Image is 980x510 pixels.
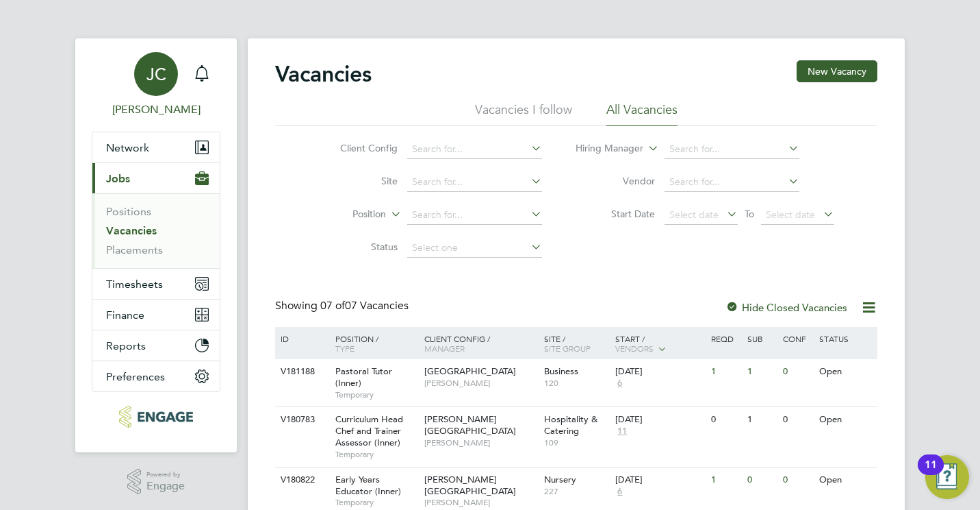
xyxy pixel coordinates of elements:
[106,308,144,321] span: Finance
[744,467,779,493] div: 0
[424,437,537,448] span: [PERSON_NAME]
[816,467,875,493] div: Open
[541,327,612,360] div: Site /
[544,365,578,377] span: Business
[797,60,877,82] button: New Vacancy
[407,173,542,192] input: Search for...
[576,208,655,220] label: Start Date
[615,474,704,486] div: [DATE]
[665,173,799,192] input: Search for...
[320,299,409,313] span: 07 Vacancies
[424,365,516,377] span: [GEOGRAPHIC_DATA]
[544,437,609,448] span: 109
[407,239,542,258] input: Select one
[925,465,937,483] div: 11
[565,142,643,156] label: Hiring Manager
[106,243,163,256] a: Placements
[544,343,591,354] span: Site Group
[106,278,163,291] span: Timesheets
[92,132,220,162] button: Network
[277,359,325,385] div: V181188
[92,406,220,428] a: Go to home page
[779,407,815,433] div: 0
[146,481,185,492] span: Engage
[106,172,130,185] span: Jobs
[615,486,624,498] span: 6
[708,327,743,350] div: Reqd
[335,343,354,354] span: Type
[92,361,220,391] button: Preferences
[146,65,166,83] span: JC
[407,206,542,225] input: Search for...
[708,467,743,493] div: 1
[277,407,325,433] div: V180783
[335,365,392,389] span: Pastoral Tutor (Inner)
[779,359,815,385] div: 0
[106,224,157,237] a: Vacancies
[708,407,743,433] div: 0
[576,175,655,187] label: Vendor
[92,330,220,361] button: Reports
[744,359,779,385] div: 1
[544,474,576,485] span: Nursery
[106,205,151,218] a: Positions
[424,474,516,497] span: [PERSON_NAME][GEOGRAPHIC_DATA]
[925,455,969,499] button: Open Resource Center, 11 new notifications
[544,378,609,389] span: 120
[612,327,708,361] div: Start /
[544,486,609,497] span: 227
[92,101,220,118] span: James Carey
[92,52,220,118] a: JC[PERSON_NAME]
[615,426,629,437] span: 11
[665,140,799,159] input: Search for...
[779,467,815,493] div: 0
[421,327,541,360] div: Client Config /
[424,378,537,389] span: [PERSON_NAME]
[277,327,325,350] div: ID
[615,378,624,389] span: 6
[106,370,165,383] span: Preferences
[319,142,398,154] label: Client Config
[740,205,758,223] span: To
[106,339,146,352] span: Reports
[615,343,654,354] span: Vendors
[708,359,743,385] div: 1
[424,497,537,508] span: [PERSON_NAME]
[725,301,847,314] label: Hide Closed Vacancies
[335,474,401,497] span: Early Years Educator (Inner)
[544,413,597,437] span: Hospitality & Catering
[335,497,417,508] span: Temporary
[424,413,516,437] span: [PERSON_NAME][GEOGRAPHIC_DATA]
[779,327,815,350] div: Conf
[275,299,411,313] div: Showing
[424,343,465,354] span: Manager
[319,175,398,187] label: Site
[277,467,325,493] div: V180822
[92,193,220,268] div: Jobs
[146,469,185,481] span: Powered by
[615,366,704,378] div: [DATE]
[335,413,403,448] span: Curriculum Head Chef and Trainer Assessor (Inner)
[92,269,220,299] button: Timesheets
[744,407,779,433] div: 1
[325,327,421,360] div: Position /
[127,469,185,495] a: Powered byEngage
[606,101,678,126] li: All Vacancies
[407,140,542,159] input: Search for...
[275,60,372,88] h2: Vacancies
[335,389,417,400] span: Temporary
[335,449,417,460] span: Temporary
[75,38,237,452] nav: Main navigation
[320,299,345,313] span: 07 of
[307,208,386,221] label: Position
[615,414,704,426] div: [DATE]
[816,327,875,350] div: Status
[319,241,398,253] label: Status
[92,163,220,193] button: Jobs
[744,327,779,350] div: Sub
[92,300,220,330] button: Finance
[119,406,192,428] img: educationmattersgroup-logo-retina.png
[816,359,875,385] div: Open
[106,141,149,154] span: Network
[475,101,572,126] li: Vacancies I follow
